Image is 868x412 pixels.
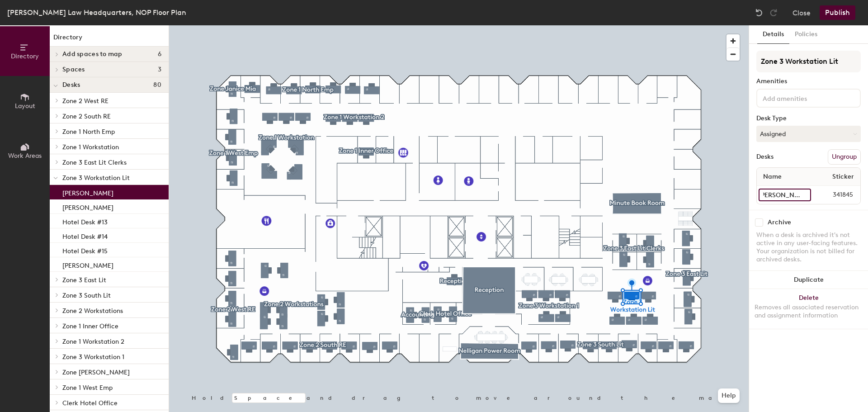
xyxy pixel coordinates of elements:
[158,51,161,58] span: 6
[718,388,740,403] button: Help
[50,33,169,47] h1: Directory
[62,369,130,376] span: Zone [PERSON_NAME]
[62,245,108,255] p: Hotel Desk #15
[62,81,80,89] span: Desks
[828,149,861,165] button: Ungroup
[793,5,811,20] button: Close
[62,128,115,136] span: Zone 1 North Emp
[62,174,130,182] span: Zone 3 Workstation Lit
[62,216,108,226] p: Hotel Desk #13
[756,231,861,264] div: When a desk is archived it's not active in any user-facing features. Your organization is not bil...
[153,81,161,89] span: 80
[15,102,35,110] span: Layout
[158,66,161,73] span: 3
[62,307,123,315] span: Zone 2 Workstations
[789,25,823,44] button: Policies
[755,303,863,320] div: Removes all associated reservation and assignment information
[820,5,855,20] button: Publish
[62,230,108,241] p: Hotel Desk #14
[768,219,791,226] div: Archive
[756,153,774,161] div: Desks
[62,399,118,407] span: Clerk Hotel Office
[62,159,127,166] span: Zone 3 East Lit Clerks
[749,289,868,329] button: DeleteRemoves all associated reservation and assignment information
[759,169,786,185] span: Name
[759,189,811,201] input: Unnamed desk
[761,92,842,103] input: Add amenities
[62,201,113,212] p: [PERSON_NAME]
[62,338,124,346] span: Zone 1 Workstation 2
[62,66,85,73] span: Spaces
[62,51,123,58] span: Add spaces to map
[8,152,42,160] span: Work Areas
[62,97,108,105] span: Zone 2 West RE
[62,187,113,197] p: [PERSON_NAME]
[756,126,861,142] button: Assigned
[756,115,861,122] div: Desk Type
[811,190,859,200] span: 341845
[11,52,39,60] span: Directory
[769,8,778,17] img: Redo
[755,8,764,17] img: Undo
[62,353,124,361] span: Zone 3 Workstation 1
[62,322,118,330] span: Zone 1 Inner Office
[749,271,868,289] button: Duplicate
[62,143,119,151] span: Zone 1 Workstation
[7,7,186,18] div: [PERSON_NAME] Law Headquarters, NOP Floor Plan
[756,78,861,85] div: Amenities
[828,169,859,185] span: Sticker
[62,259,113,270] p: [PERSON_NAME]
[62,113,111,120] span: Zone 2 South RE
[62,276,106,284] span: Zone 3 East Lit
[62,384,113,392] span: Zone 1 West Emp
[757,25,789,44] button: Details
[62,292,111,299] span: Zone 3 South Lit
